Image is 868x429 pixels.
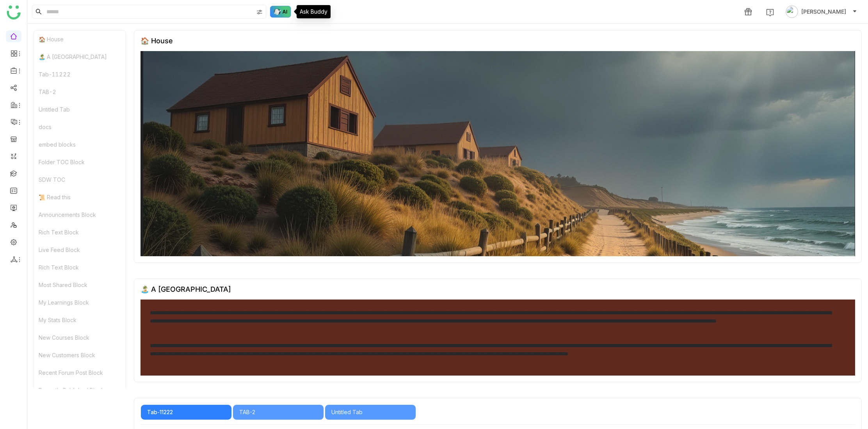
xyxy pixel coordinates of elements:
div: Recently Published Block [34,381,126,399]
div: docs [34,118,126,136]
div: Tab-11222 [34,66,126,83]
div: Live Feed Block [34,241,126,259]
img: 68553b2292361c547d91f02a [141,51,855,256]
img: ask-buddy-hover.svg [270,6,291,18]
div: Untitled Tab [34,101,126,118]
div: 🏠 House [34,30,126,48]
div: TAB-2 [239,408,317,417]
div: embed blocks [34,136,126,153]
img: logo [7,5,21,19]
div: 📜 Read this [34,188,126,206]
div: SDW TOC [34,171,126,188]
div: Untitled Tab [331,408,409,417]
div: My Stats Block [34,311,126,329]
img: avatar [786,5,798,18]
div: 🏝️ A [GEOGRAPHIC_DATA] [34,48,126,66]
div: Recent Forum Post Block [34,364,126,381]
div: My Learnings Block [34,294,126,311]
div: Rich Text Block [34,259,126,276]
div: Announcements Block [34,206,126,223]
div: New Courses Block [34,329,126,346]
div: 🏝️ A [GEOGRAPHIC_DATA] [141,285,231,293]
img: search-type.svg [256,9,263,15]
div: 🏠 House [141,37,173,45]
div: New Customers Block [34,346,126,364]
button: [PERSON_NAME] [784,5,859,18]
img: help.svg [766,9,774,16]
div: Folder TOC Block [34,153,126,171]
div: Tab-11222 [147,408,225,417]
span: [PERSON_NAME] [801,7,846,16]
div: Rich Text Block [34,223,126,241]
div: Most Shared Block [34,276,126,294]
div: Ask Buddy [297,5,331,18]
div: TAB-2 [34,83,126,101]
